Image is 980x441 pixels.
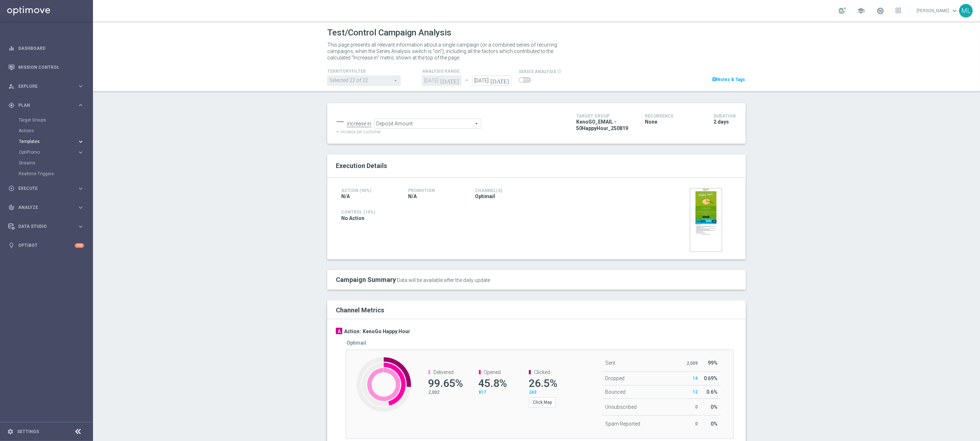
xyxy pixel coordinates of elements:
div: Execute [8,185,77,192]
button: OptiPromo keyboard_arrow_right [19,149,84,155]
h4: Target Group [576,114,634,119]
i: chat [712,77,717,82]
span: Sent [605,360,615,366]
a: Realtime Triggers [19,171,74,177]
span: Analyze [18,205,77,210]
h2: Channel Metrics [336,306,384,314]
i: keyboard_arrow_right [77,185,84,192]
button: Templates keyboard_arrow_right [19,139,84,144]
span: 0.69% [704,375,718,381]
span: 26.5% [529,377,557,389]
span: Optimail [475,193,495,200]
span: Dropped [605,375,624,381]
div: ML [959,4,973,18]
h4: Duration [714,114,737,119]
div: Templates [19,136,92,147]
span: N/A [341,193,350,200]
div: Data Studio [8,223,77,230]
i: [DATE] [440,76,461,83]
div: OptiPromo [19,150,77,154]
div: — [461,77,472,83]
span: Opened [484,369,501,375]
i: track_changes [8,204,15,211]
a: Streams [19,160,74,166]
span: OptiPromo [19,150,70,154]
a: Mission Control [18,58,84,77]
span: Data Studio [18,224,77,229]
button: lightbulb Optibot +10 [8,243,84,248]
img: 33077.jpeg [690,188,722,252]
span: series analysis [519,69,556,74]
a: Settings [17,430,39,434]
div: Templates [19,139,77,144]
span: keyboard_arrow_down [951,7,959,15]
span: 0.6% [707,389,718,395]
span: Explore [18,84,77,88]
button: gps_fixed Plan keyboard_arrow_right [8,102,84,108]
span: 2 days [714,119,729,125]
button: person_search Explore keyboard_arrow_right [8,83,84,89]
button: Click Map [529,397,556,407]
h3: Action: [344,328,361,335]
span: Execution Details [336,162,387,169]
button: Data Studio keyboard_arrow_right [8,224,84,229]
span: 99% [708,360,718,366]
h4: Channel(s) [475,188,531,193]
i: info_outline [557,69,562,73]
div: Channel Metrics [336,305,741,315]
h5: Optimail [347,340,366,346]
h4: Control (10%) [341,210,598,215]
div: Actions [19,125,92,136]
i: person_search [8,83,15,90]
a: Optibot [18,236,75,255]
p: This page presents all relevant information about a single campaign (or a combined series of recu... [327,42,567,61]
i: [DATE] [490,76,511,83]
i: lightbulb [8,242,15,249]
span: Execute [18,186,77,191]
span: 99.65% [428,377,463,389]
span: Plan [18,103,77,107]
span: — [336,129,339,134]
input: Select Date [472,76,511,86]
span: Templates [19,139,70,144]
i: equalizer [8,45,15,52]
h4: Promotion [408,188,464,193]
i: keyboard_arrow_right [77,83,84,90]
h4: Action (90%) [341,188,397,193]
div: Realtime Triggers [19,168,92,179]
p: 0 [684,404,698,410]
i: keyboard_arrow_right [77,138,84,145]
h4: Recurrence [645,114,703,119]
button: equalizer Dashboard [8,45,84,51]
span: Spam Reported [605,421,640,427]
span: 917 [479,390,486,395]
h4: TerritoryFilter [327,69,388,74]
button: play_circle_outline Execute keyboard_arrow_right [8,186,84,191]
i: keyboard_arrow_right [77,204,84,211]
i: settings [7,428,14,435]
div: Target Groups [19,115,92,125]
span: 0% [711,421,718,427]
div: Analyze [8,204,77,211]
span: 0% [711,404,718,410]
div: Optibot [8,236,84,255]
a: chatNotes & Tags [711,76,746,83]
span: Data will be available after the daily update [397,277,490,283]
h4: analysis range [422,69,519,74]
h1: Test/Control Campaign Analysis [327,28,451,38]
button: Mission Control [8,64,84,70]
span: 14 [693,376,698,381]
span: N/A [408,193,417,200]
button: track_changes Analyze keyboard_arrow_right [8,205,84,210]
div: Dashboard [8,39,84,58]
div: Streams [19,158,92,168]
div: — [336,115,344,128]
i: keyboard_arrow_right [77,223,84,230]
